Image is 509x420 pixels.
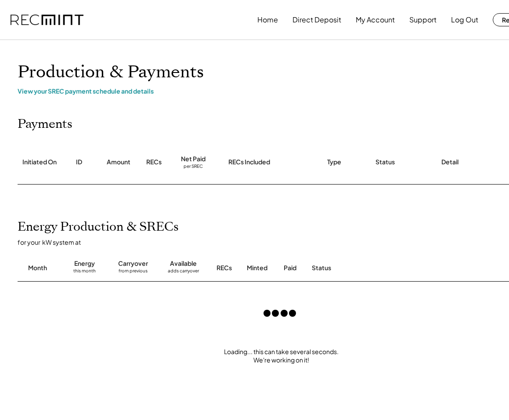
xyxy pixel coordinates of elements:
div: adds carryover [168,268,199,277]
img: recmint-logotype%403x.png [11,14,83,25]
h2: Payments [18,117,72,132]
button: Direct Deposit [292,11,341,29]
button: Home [257,11,278,29]
div: Month [28,264,47,272]
div: Net Paid [181,155,206,163]
div: Type [327,158,341,167]
div: Energy [74,259,95,268]
div: per SREC [184,163,203,170]
div: this month [73,268,96,277]
div: Paid [284,264,296,272]
div: Status [375,158,395,167]
div: Minted [247,264,267,272]
button: Support [409,11,437,29]
div: ID [76,158,82,167]
div: Initiated On [22,158,57,167]
div: Detail [441,158,458,167]
div: Amount [107,158,130,167]
button: My Account [356,11,395,29]
button: Log Out [451,11,478,29]
div: from previous [119,268,148,277]
div: Carryover [118,259,148,268]
div: Status [312,264,461,272]
div: RECs Included [228,158,270,167]
div: Available [170,259,197,268]
div: RECs [217,264,232,272]
div: RECs [146,158,162,167]
h2: Energy Production & SRECs [18,220,179,235]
